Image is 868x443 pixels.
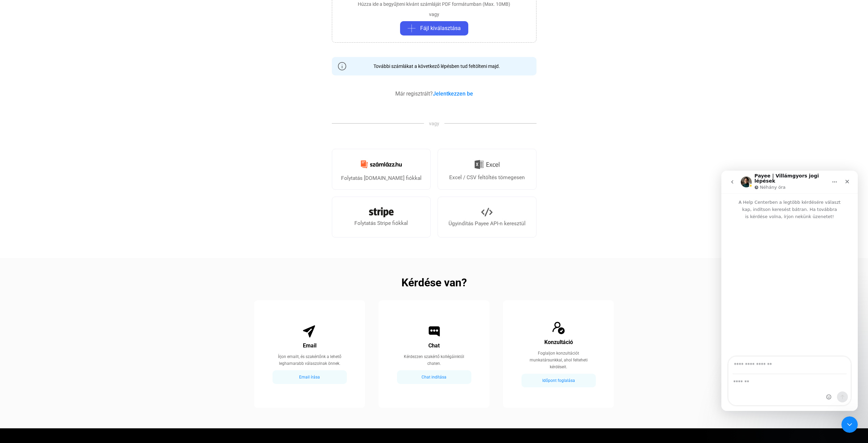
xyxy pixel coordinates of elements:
[438,197,536,238] a: Ügyindítás Payee API-n keresztül
[369,207,394,217] img: Stripe
[544,338,573,346] div: Konzultáció
[397,370,471,384] button: Chat indítása
[474,157,500,172] img: Excel
[275,373,345,381] div: Email írása
[303,325,317,338] img: Email
[428,342,440,350] div: Chat
[408,24,416,32] img: plus-grey
[358,1,510,8] div: Húzza ide a begyűjteni kívánt számláját PDF formátumban (Max. 10MB)
[521,374,596,387] button: Időpont foglalása
[397,353,471,367] div: Kérdezzen szakértő kollégáinktól chaten.
[368,63,500,70] div: További számlákat a következő lépésben tud feltölteni majd.
[401,278,467,287] h2: Kérdése van?
[399,373,469,381] div: Chat indítása
[400,21,468,35] button: plus-greyFájl kiválasztása
[524,376,594,385] div: Időpont foglalása
[273,370,347,384] button: Email írása
[354,219,408,227] div: Folytatás Stripe fiókkal
[338,62,346,70] img: info-grey-outline
[841,416,858,433] iframe: Intercom live chat
[303,342,317,350] div: Email
[721,171,858,411] iframe: Intercom live chat
[448,219,526,228] div: Ügyindítás Payee API-n keresztül
[395,90,473,98] div: Már regisztrált?
[427,325,441,338] img: Chat
[332,149,431,190] a: Folytatás [DOMAIN_NAME] fiókkal
[433,90,473,97] a: Jelentkezzen be
[332,197,431,238] a: Folytatás Stripe fiókkal
[429,11,439,18] div: vagy
[273,353,347,367] div: Írjon emailt, és szakértőnk a lehető leghamarabb válaszolnak önnek.
[552,321,565,335] img: Consultation
[449,173,525,182] div: Excel / CSV feltöltés tömegesen
[481,206,492,218] img: API
[438,149,536,190] a: Excel / CSV feltöltés tömegesen
[424,120,444,127] span: vagy
[420,24,461,32] span: Fájl kiválasztása
[521,350,595,370] div: Foglaljon konzultációt munkatársunkkal, ahol felteheti kérdéseit.
[357,156,406,172] img: Számlázz.hu
[341,174,422,182] div: Folytatás [DOMAIN_NAME] fiókkal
